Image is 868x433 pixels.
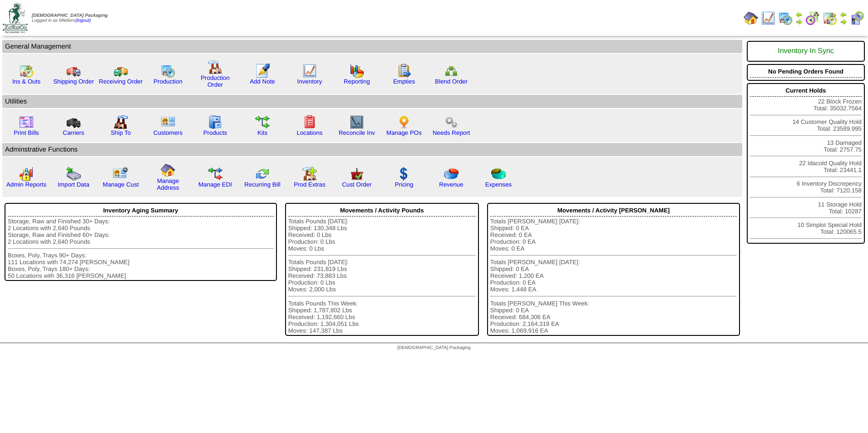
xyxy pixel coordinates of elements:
a: Revenue [439,181,463,188]
img: home.gif [744,11,758,25]
img: line_graph2.gif [350,115,364,129]
img: line_graph.gif [761,11,775,25]
img: cust_order.png [350,167,364,181]
a: Receiving Order [99,78,143,85]
a: Pricing [395,181,414,188]
img: workorder.gif [397,64,411,78]
a: Ship To [111,129,131,136]
img: graph.gif [350,64,364,78]
img: truck.gif [66,64,81,78]
img: line_graph.gif [302,64,317,78]
span: [DEMOGRAPHIC_DATA] Packaging [397,345,470,350]
a: Manage Address [157,177,179,191]
img: workflow.png [444,115,459,129]
img: dollar.gif [397,167,411,181]
img: prodextras.gif [302,167,317,181]
a: Carriers [63,129,84,136]
img: graph2.png [19,167,34,181]
div: Movements / Activity Pounds [288,205,476,216]
a: Shipping Order [53,78,94,85]
img: arrowleft.gif [840,11,847,18]
a: Add Note [250,78,275,85]
a: Admin Reports [6,181,46,188]
img: workflow.gif [255,115,270,129]
img: factory2.gif [113,115,128,129]
img: calendarprod.gif [161,64,175,78]
img: calendarcustomer.gif [850,11,864,25]
div: Storage, Raw and Finished 30+ Days: 2 Locations with 2,640 Pounds Storage, Raw and Finished 60+ D... [8,218,274,279]
a: Import Data [58,181,89,188]
a: Print Bills [14,129,39,136]
a: Reconcile Inv [339,129,375,136]
a: Production Order [201,74,230,88]
div: Inventory Aging Summary [8,205,274,216]
img: import.gif [66,167,81,181]
a: Blend Order [435,78,468,85]
a: Manage POs [386,129,422,136]
td: Adminstrative Functions [2,143,742,156]
img: home.gif [161,163,175,177]
a: Products [203,129,227,136]
a: Inventory [297,78,322,85]
img: po.png [397,115,411,129]
div: Movements / Activity [PERSON_NAME] [490,205,737,216]
a: Recurring Bill [244,181,280,188]
a: Locations [296,129,322,136]
span: [DEMOGRAPHIC_DATA] Packaging [32,13,108,18]
a: Expenses [485,181,512,188]
a: Prod Extras [294,181,325,188]
a: Kits [257,129,267,136]
a: Customers [153,129,182,136]
img: orders.gif [255,64,270,78]
img: calendarprod.gif [778,11,793,25]
td: General Management [2,40,742,53]
div: Totals [PERSON_NAME] [DATE]: Shipped: 0 EA Received: 0 EA Production: 0 EA Moves: 0 EA Totals [PE... [490,218,737,334]
a: Manage Cust [103,181,138,188]
img: edi.gif [208,167,222,181]
div: No Pending Orders Found [750,66,862,78]
img: locations.gif [302,115,317,129]
img: invoice2.gif [19,115,34,129]
img: zoroco-logo-small.webp [3,3,28,33]
a: (logout) [75,18,91,23]
img: network.png [444,64,459,78]
a: Reporting [344,78,370,85]
td: Utilities [2,95,742,108]
img: pie_chart.png [444,167,459,181]
img: managecust.png [113,167,129,181]
div: Inventory In Sync [750,43,862,60]
a: Empties [393,78,415,85]
img: factory.gif [208,60,222,74]
a: Needs Report [433,129,470,136]
a: Manage EDI [198,181,232,188]
img: arrowright.gif [795,18,803,25]
img: truck2.gif [113,64,128,78]
a: Cust Order [342,181,371,188]
img: arrowleft.gif [795,11,803,18]
div: Totals Pounds [DATE]: Shipped: 130,348 Lbs Received: 0 Lbs Production: 0 Lbs Moves: 0 Lbs Totals ... [288,218,476,334]
img: pie_chart2.png [491,167,506,181]
img: arrowright.gif [840,18,847,25]
img: reconcile.gif [255,167,270,181]
img: truck3.gif [66,115,81,129]
img: customers.gif [161,115,175,129]
img: cabinet.gif [208,115,222,129]
div: 22 Block Frozen Total: 35032.7564 14 Customer Quality Hold Total: 23589.995 13 Damaged Total: 275... [747,83,865,244]
img: calendarinout.gif [19,64,34,78]
div: Current Holds [750,85,862,97]
a: Production [153,78,182,85]
span: Logged in as Mfetters [32,13,108,23]
a: Ins & Outs [12,78,40,85]
img: calendarblend.gif [805,11,820,25]
img: calendarinout.gif [823,11,837,25]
